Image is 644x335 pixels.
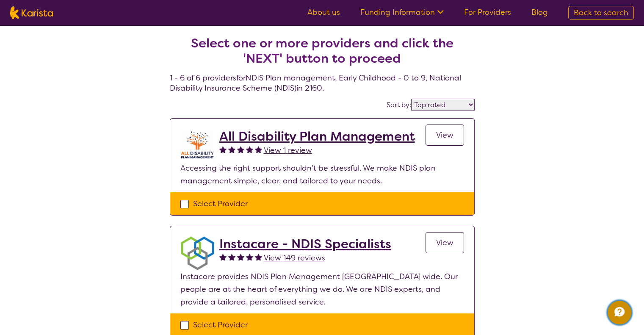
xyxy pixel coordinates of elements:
[608,301,631,324] button: Channel Menu
[568,6,634,19] a: Back to search
[219,129,415,144] a: All Disability Plan Management
[264,145,312,155] span: View 1 review
[436,130,453,140] span: View
[219,236,391,252] a: Instacare - NDIS Specialists
[237,146,244,153] img: fullstar
[387,100,411,109] label: Sort by:
[426,232,464,253] a: View
[531,7,548,17] a: Blog
[180,162,464,187] p: Accessing the right support shouldn’t be stressful. We make NDIS plan management simple, clear, a...
[246,253,253,260] img: fullstar
[170,15,475,93] h4: 1 - 6 of 6 providers for NDIS Plan management , Early Childhood - 0 to 9 , National Disability In...
[436,238,453,248] span: View
[264,252,325,264] a: View 149 reviews
[264,253,325,263] span: View 149 reviews
[426,125,464,146] a: View
[228,146,235,153] img: fullstar
[180,236,214,270] img: obkhna0zu27zdd4ubuus.png
[255,253,262,260] img: fullstar
[219,146,227,153] img: fullstar
[219,253,227,260] img: fullstar
[180,36,464,66] h2: Select one or more providers and click the 'NEXT' button to proceed
[10,6,53,19] img: Karista logo
[228,253,235,260] img: fullstar
[246,146,253,153] img: fullstar
[264,144,312,157] a: View 1 review
[307,7,340,17] a: About us
[180,270,464,308] p: Instacare provides NDIS Plan Management [GEOGRAPHIC_DATA] wide. Our people are at the heart of ev...
[180,129,214,162] img: at5vqv0lot2lggohlylh.jpg
[360,7,444,17] a: Funding Information
[255,146,262,153] img: fullstar
[464,7,511,17] a: For Providers
[237,253,244,260] img: fullstar
[574,8,628,18] span: Back to search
